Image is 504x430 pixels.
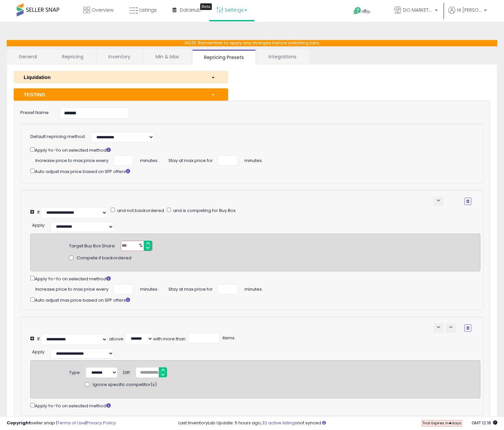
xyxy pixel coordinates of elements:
[14,71,228,83] button: Liquidation
[422,420,461,426] span: Trial Expires in days
[448,7,487,22] a: Hi [PERSON_NAME]
[7,50,49,64] a: General
[140,284,158,293] span: minutes.
[15,107,55,116] label: Preset Name
[30,296,480,304] div: Auto adjust max price based on SFP offers
[180,7,201,13] span: DataHub
[135,241,146,251] span: %
[244,155,263,164] span: minutes.
[262,420,297,426] a: 32 active listings
[221,335,235,341] span: items.
[353,7,362,15] i: Get Help
[123,367,131,376] div: Diff:
[35,155,108,164] span: Increase price to max price every
[69,367,81,376] div: Type:
[448,324,454,330] span: keyboard_arrow_up
[30,146,471,154] div: Apply Yo-Yo on selected method
[32,347,45,355] div: :
[77,255,131,261] span: Compete if backordered
[143,50,191,64] a: Min & Max
[116,207,164,214] span: and not backordered
[433,323,444,333] button: keyboard_arrow_down
[32,220,45,229] div: :
[466,326,469,330] i: Remove Condition
[362,9,371,14] span: Help
[7,420,116,426] div: seller snap | |
[86,420,116,426] a: Privacy Policy
[92,7,113,13] span: Overview
[457,7,482,13] span: Hi [PERSON_NAME]
[96,50,142,64] a: Inventory
[35,284,108,293] span: Increase price to max price every
[93,382,157,388] span: Ignore specific competitor(s)
[472,420,497,426] span: 2025-09-10 12:18 GMT
[192,50,256,64] a: Repricing Presets
[466,199,469,203] i: Remove Condition
[435,197,442,204] span: keyboard_arrow_down
[109,336,123,342] div: above
[168,284,213,293] span: Stay at max price for
[30,402,480,409] div: Apply Yo-Yo on selected method
[57,420,85,426] a: Terms of Use
[14,88,228,101] button: TESTING
[200,3,212,10] div: Tooltip anchor
[348,2,384,22] a: Help
[140,155,158,164] span: minutes.
[7,40,497,46] p: NOTE: Remember to apply any changes before switching tabs
[19,91,206,98] div: TESTING
[257,50,309,64] a: Integrations
[32,349,44,355] span: Apply
[30,275,480,282] div: Apply Yo-Yo on selected method
[403,7,433,13] span: DO MARKETPLACE LLC
[32,222,44,228] span: Apply
[7,420,31,426] strong: Copyright
[153,336,186,342] div: with more than:
[435,324,442,330] span: keyboard_arrow_down
[322,421,326,425] i: Click here to read more about un-synced listings.
[168,155,213,164] span: Stay at max price for
[244,284,263,293] span: minutes.
[139,7,157,13] span: Listings
[50,50,95,64] a: Repricing
[19,74,206,81] div: Liquidation
[69,241,116,249] div: Target Buy Box Share:
[178,420,497,426] div: Last InventoryLab Update: 5 hours ago, not synced.
[446,323,456,333] button: keyboard_arrow_up
[433,197,444,206] button: keyboard_arrow_down
[172,207,235,214] span: and is competing for Buy Box
[30,134,86,140] label: Default repricing method:
[30,167,471,175] div: Auto adjust max price based on SFP offers
[449,420,452,426] b: 4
